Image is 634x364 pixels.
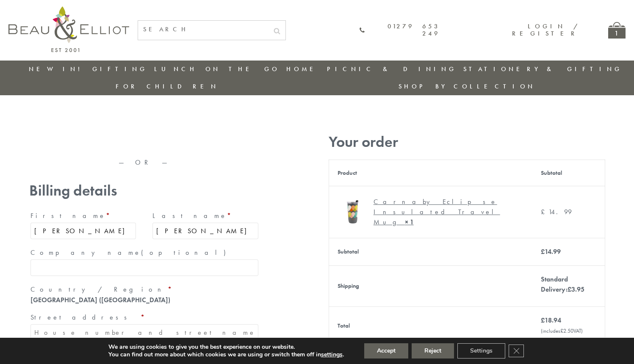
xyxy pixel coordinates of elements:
[329,306,532,345] th: Total
[541,327,583,334] small: (includes VAT)
[374,197,518,227] div: Carnaby Eclipse Insulated Travel Mug
[608,22,626,39] a: 1
[29,65,86,73] a: New in!
[30,311,258,324] label: Street address
[329,265,532,306] th: Shipping
[321,351,343,358] button: settings
[8,6,129,52] img: logo
[30,246,258,259] label: Company name
[138,21,269,38] input: SEARCH
[30,295,170,304] strong: [GEOGRAPHIC_DATA] ([GEOGRAPHIC_DATA])
[359,23,440,38] a: 01279 653 249
[30,324,258,341] input: House number and street name
[560,327,573,334] span: 2.50
[338,195,524,229] a: Carnaby Eclipse Insulated Travel Mug Carnaby Eclipse Insulated Travel Mug× 1
[286,65,320,73] a: Home
[154,65,280,73] a: Lunch On The Go
[399,82,535,91] a: Shop by collection
[364,343,408,358] button: Accept
[30,209,136,223] label: First name
[28,130,144,150] iframe: Secure express checkout frame
[541,316,561,325] bdi: 18.94
[29,159,260,166] p: — OR —
[29,182,260,199] h3: Billing details
[141,248,231,257] span: (optional)
[412,343,454,358] button: Reject
[92,65,147,73] a: Gifting
[108,343,344,351] p: We are using cookies to give you the best experience on our website.
[145,130,261,150] iframe: Secure express checkout frame
[152,209,258,223] label: Last name
[568,285,584,294] bdi: 3.95
[329,160,532,186] th: Product
[541,275,584,294] label: Standard Delivery:
[30,283,258,296] label: Country / Region
[541,207,548,216] span: £
[541,207,572,216] bdi: 14.99
[541,316,545,325] span: £
[338,195,369,226] img: Carnaby Eclipse Insulated Travel Mug
[329,238,532,265] th: Subtotal
[560,327,563,334] span: £
[463,65,622,73] a: Stationery & Gifting
[532,160,605,186] th: Subtotal
[457,343,505,358] button: Settings
[512,22,579,38] a: Login / Register
[329,133,605,151] h3: Your order
[327,65,457,73] a: Picnic & Dining
[568,285,571,294] span: £
[541,247,561,256] bdi: 14.99
[405,218,414,226] strong: × 1
[541,247,545,256] span: £
[116,82,219,91] a: For Children
[108,351,344,358] p: You can find out more about which cookies we are using or switch them off in .
[509,345,524,357] button: Close GDPR Cookie Banner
